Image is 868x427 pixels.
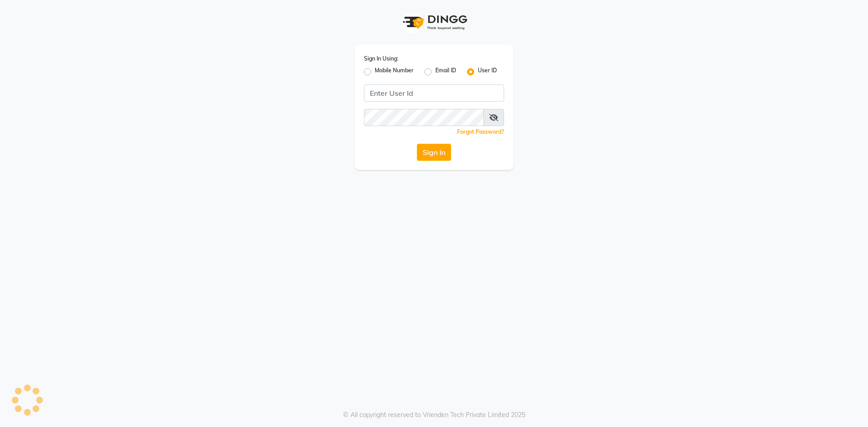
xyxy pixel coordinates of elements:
[457,128,504,135] a: Forgot Password?
[375,66,414,77] label: Mobile Number
[364,109,484,126] input: Username
[417,144,451,161] button: Sign In
[364,84,504,102] input: Username
[435,66,456,77] label: Email ID
[478,66,497,77] label: User ID
[398,9,470,36] img: logo1.svg
[364,55,398,63] label: Sign In Using:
